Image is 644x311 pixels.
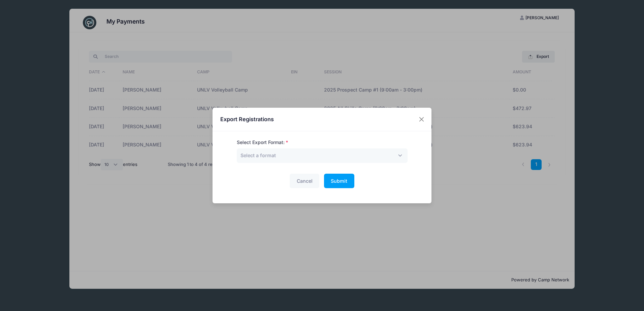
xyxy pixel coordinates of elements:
span: Select a format [240,152,276,159]
h4: Export Registrations [220,115,274,123]
button: Cancel [290,174,319,188]
button: Close [416,113,428,126]
span: Select a format [240,152,276,158]
label: Select Export Format: [237,139,288,146]
button: Submit [324,174,354,188]
span: Select a format [237,148,408,163]
span: Submit [331,178,347,184]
